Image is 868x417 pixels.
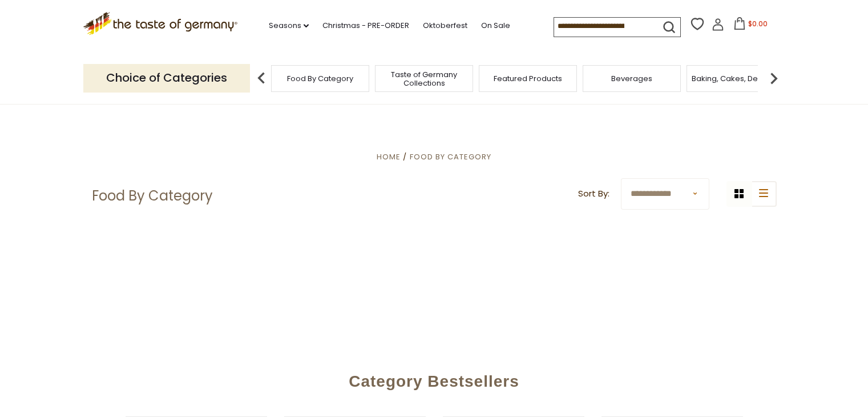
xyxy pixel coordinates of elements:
[748,19,768,29] span: $0.00
[578,187,609,201] label: Sort By:
[250,67,273,90] img: previous arrow
[269,19,309,32] a: Seasons
[378,70,470,87] a: Taste of Germany Collections
[494,74,562,83] a: Featured Products
[726,17,775,34] button: $0.00
[83,64,250,92] p: Choice of Categories
[410,151,491,162] a: Food By Category
[762,67,785,90] img: next arrow
[38,355,831,402] div: Category Bestsellers
[322,19,409,32] a: Christmas - PRE-ORDER
[377,151,401,162] a: Home
[481,19,510,32] a: On Sale
[611,74,652,83] a: Beverages
[692,74,780,83] a: Baking, Cakes, Desserts
[287,74,353,83] a: Food By Category
[92,187,213,205] h1: Food By Category
[423,19,467,32] a: Oktoberfest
